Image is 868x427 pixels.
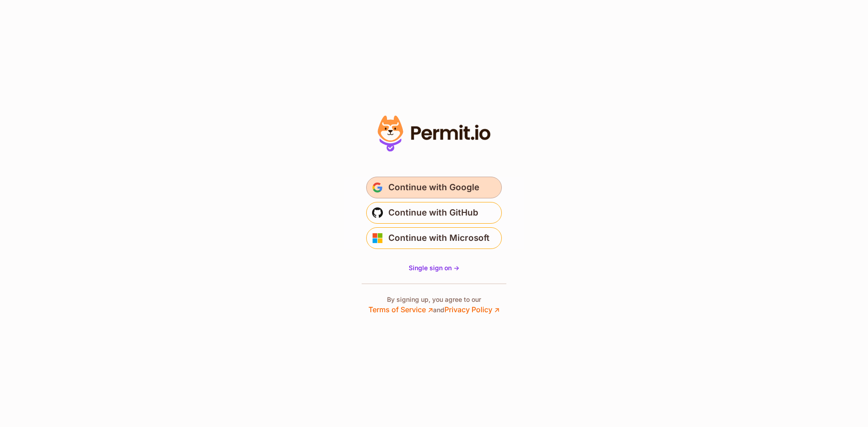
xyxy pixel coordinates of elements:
button: Continue with Google [366,177,502,198]
a: Terms of Service ↗ [368,305,433,314]
span: Continue with Microsoft [388,231,490,245]
span: Continue with GitHub [388,206,478,220]
button: Continue with Microsoft [366,227,502,249]
a: Privacy Policy ↗ [444,305,500,314]
span: Continue with Google [388,180,479,195]
span: Single sign on -> [409,264,459,272]
button: Continue with GitHub [366,202,502,224]
p: By signing up, you agree to our and [368,295,500,315]
a: Single sign on -> [409,263,459,272]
